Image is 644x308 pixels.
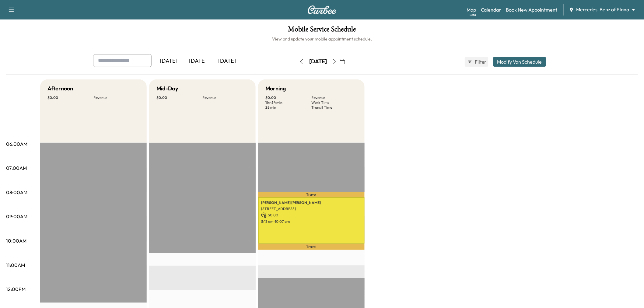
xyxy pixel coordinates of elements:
[6,285,26,293] p: 12:00PM
[265,100,311,105] p: 1 hr 54 min
[202,95,248,100] p: Revenue
[156,84,178,93] h5: Mid-Day
[212,54,242,68] div: [DATE]
[6,237,26,244] p: 10:00AM
[93,95,139,100] p: Revenue
[6,26,638,36] h1: Mobile Service Schedule
[467,6,476,13] a: MapBeta
[183,54,212,68] div: [DATE]
[265,105,311,110] p: 28 min
[493,57,546,67] button: Modify Van Schedule
[47,84,73,93] h5: Afternoon
[465,57,488,67] button: Filter
[261,219,362,224] p: 8:13 am - 10:07 am
[258,192,365,197] p: Travel
[47,95,93,100] p: $ 0.00
[265,95,311,100] p: $ 0.00
[309,58,327,65] div: [DATE]
[6,213,27,220] p: 09:00AM
[576,6,629,13] span: Mercedes-Benz of Plano
[506,6,558,13] a: Book New Appointment
[481,6,501,13] a: Calendar
[311,105,357,110] p: Transit Time
[261,212,362,218] p: $ 0.00
[311,100,357,105] p: Work Time
[311,95,357,100] p: Revenue
[261,206,362,211] p: [STREET_ADDRESS]
[258,244,365,250] p: Travel
[6,261,25,269] p: 11:00AM
[307,5,337,14] img: Curbee Logo
[261,200,362,205] p: [PERSON_NAME] [PERSON_NAME]
[154,54,183,68] div: [DATE]
[6,140,27,148] p: 06:00AM
[6,189,27,196] p: 08:00AM
[156,95,202,100] p: $ 0.00
[6,36,638,42] h6: View and update your mobile appointment schedule.
[475,58,486,65] span: Filter
[265,84,286,93] h5: Morning
[6,164,27,172] p: 07:00AM
[470,12,476,17] div: Beta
